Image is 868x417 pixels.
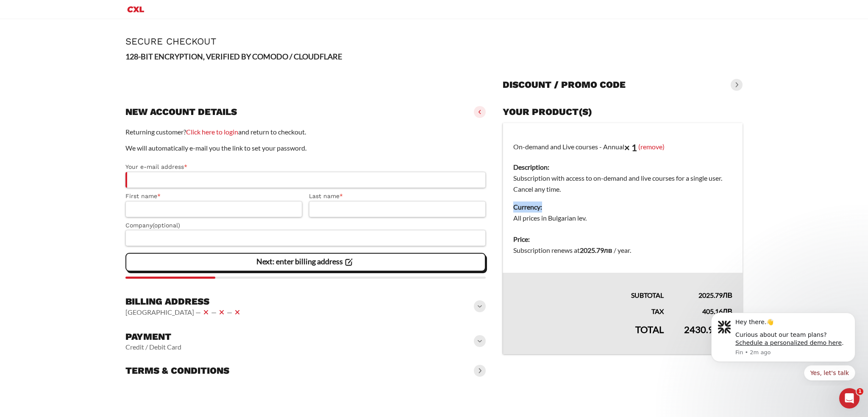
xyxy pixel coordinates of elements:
vaadin-button: Next: enter billing address [125,253,486,271]
span: (optional) [153,222,180,229]
span: 1 [857,388,863,395]
bdi: 2025.79 [580,246,612,254]
span: Subscription renews at . [513,246,631,254]
span: лв [723,291,732,299]
strong: 128-BIT ENCRYPTION, VERIFIED BY COMODO / CLOUDFLARE [125,52,342,61]
h3: New account details [125,106,237,118]
h3: Terms & conditions [125,365,229,377]
span: / year [614,246,630,254]
vaadin-horizontal-layout: Credit / Debit Card [125,343,181,351]
bdi: 2025.79 [698,291,732,299]
td: On-demand and Live courses - Annual [503,123,743,229]
vaadin-horizontal-layout: [GEOGRAPHIC_DATA] — — — [125,307,242,317]
span: лв [604,246,612,254]
p: Returning customer? and return to checkout. [125,126,486,137]
a: (remove) [638,142,665,150]
dd: Subscription with access to on-demand and live courses for a single user. Cancel any time. [513,173,732,195]
label: Company [125,221,486,230]
iframe: Intercom notifications message [698,305,868,386]
strong: × 1 [624,142,637,153]
label: Last name [309,191,486,201]
h3: Billing address [125,296,242,308]
label: Your e-mail address [125,162,486,172]
iframe: Intercom live chat [839,388,860,409]
dt: Currency: [513,202,732,213]
p: We will automatically e-mail you the link to set your password. [125,143,486,154]
dt: Description: [513,162,732,173]
dt: Price: [513,234,732,245]
label: First name [125,191,302,201]
h3: Payment [125,331,181,343]
th: Tax [503,301,674,317]
h3: Discount / promo code [503,79,626,91]
a: Click here to login [186,128,238,136]
bdi: 2430.95 [684,324,732,335]
dd: All prices in Bulgarian lev. [513,213,732,224]
th: Subtotal [503,273,674,301]
h1: Secure Checkout [125,36,743,47]
th: Total [503,317,674,354]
